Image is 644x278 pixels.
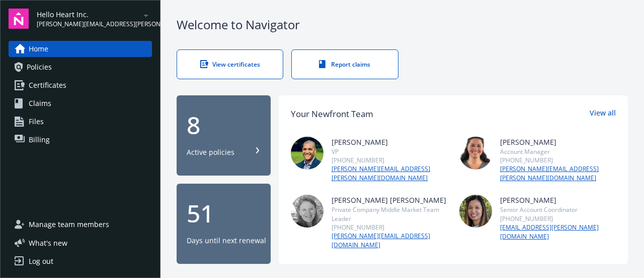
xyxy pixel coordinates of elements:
a: Policies [9,59,152,75]
span: Files [29,114,44,130]
div: Days until next renewal [187,236,266,246]
div: [PERSON_NAME] [PERSON_NAME] [332,195,447,205]
div: 8 [187,113,261,137]
div: VP [332,147,447,156]
div: [PERSON_NAME] [500,195,616,205]
a: [EMAIL_ADDRESS][PERSON_NAME][DOMAIN_NAME] [500,223,616,241]
a: [PERSON_NAME][EMAIL_ADDRESS][DOMAIN_NAME] [332,232,447,250]
a: Files [9,114,152,130]
span: Policies [27,59,52,75]
div: [PHONE_NUMBER] [500,156,616,164]
span: Home [29,41,48,57]
div: 51 [187,201,261,226]
a: Home [9,41,152,57]
img: photo [291,137,324,170]
span: Billing [29,132,50,148]
img: photo [459,137,492,170]
div: Account Manager [500,147,616,156]
div: [PERSON_NAME] [500,137,616,147]
div: Senior Account Coordinator [500,205,616,214]
span: Manage team members [29,216,109,233]
img: navigator-logo.svg [9,9,29,29]
div: Welcome to Navigator [177,16,628,33]
span: [PERSON_NAME][EMAIL_ADDRESS][PERSON_NAME][DOMAIN_NAME] [37,20,140,29]
button: What's new [9,238,84,248]
span: Claims [29,95,51,112]
a: Report claims [291,49,398,79]
button: 8Active policies [177,95,271,176]
a: Manage team members [9,216,152,233]
div: [PHONE_NUMBER] [332,223,447,232]
a: View certificates [177,49,283,79]
div: Report claims [312,60,377,69]
span: What ' s new [29,238,67,248]
a: Billing [9,132,152,148]
div: Active policies [187,147,234,157]
a: Claims [9,95,152,112]
a: [PERSON_NAME][EMAIL_ADDRESS][PERSON_NAME][DOMAIN_NAME] [500,164,616,183]
span: Hello Heart Inc. [37,9,140,20]
a: arrowDropDown [140,9,152,21]
img: photo [291,195,324,228]
a: Certificates [9,77,152,93]
button: Hello Heart Inc.[PERSON_NAME][EMAIL_ADDRESS][PERSON_NAME][DOMAIN_NAME]arrowDropDown [37,9,152,29]
div: [PERSON_NAME] [332,137,447,147]
button: 51Days until next renewal [177,184,271,264]
div: Your Newfront Team [291,107,373,121]
span: Certificates [29,77,66,93]
img: photo [459,195,492,228]
a: [PERSON_NAME][EMAIL_ADDRESS][PERSON_NAME][DOMAIN_NAME] [332,164,447,183]
div: [PHONE_NUMBER] [500,214,616,223]
div: Log out [29,253,53,269]
div: Private Company Middle Market Team Leader [332,205,447,223]
div: View certificates [197,60,263,69]
a: View all [590,107,616,121]
div: [PHONE_NUMBER] [332,156,447,164]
